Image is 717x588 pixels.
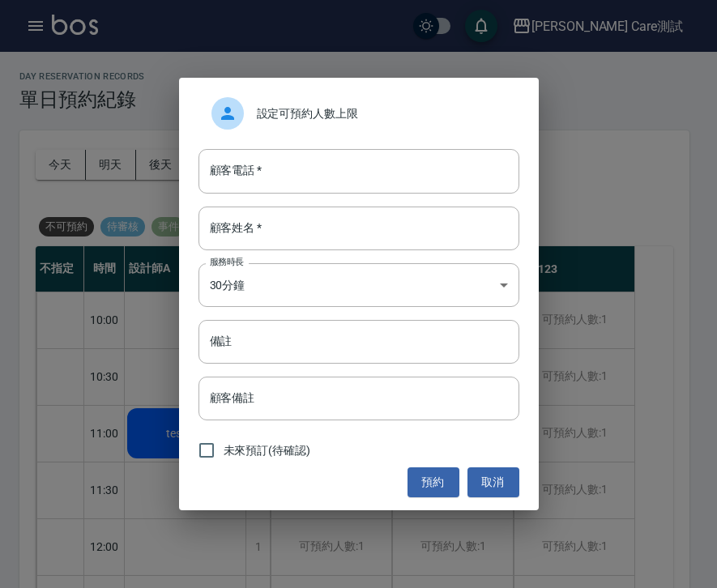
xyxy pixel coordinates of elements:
div: 設定可預約人數上限 [198,91,519,136]
div: 30分鐘 [198,263,519,307]
span: 設定可預約人數上限 [257,105,506,122]
button: 取消 [467,467,519,497]
span: 未來預訂(待確認) [224,442,311,459]
label: 服務時長 [210,256,244,268]
button: 預約 [408,467,459,497]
